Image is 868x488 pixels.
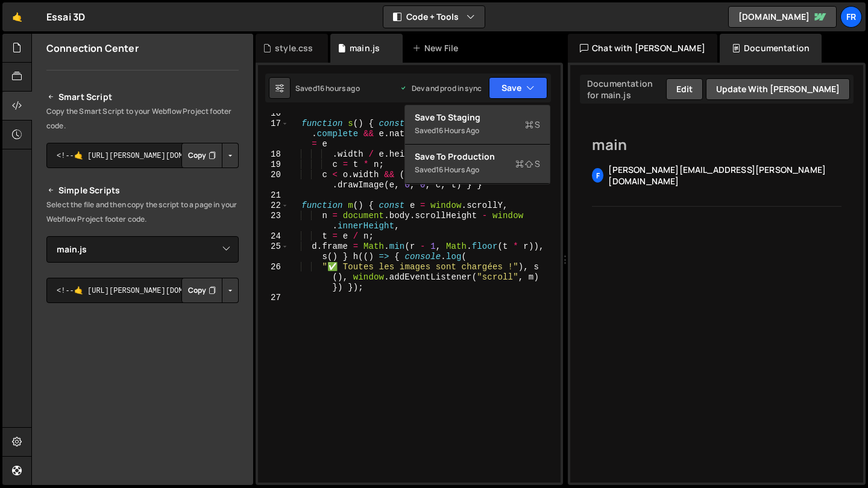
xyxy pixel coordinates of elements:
button: Update with [PERSON_NAME] [706,78,850,100]
div: Saved [295,83,360,93]
button: Save to StagingS Saved16 hours ago [405,105,550,145]
h2: Connection Center [46,42,139,55]
span: S [525,119,540,131]
div: Chat with [PERSON_NAME] [568,34,717,63]
a: [DOMAIN_NAME] [728,6,837,28]
div: 22 [258,201,289,211]
div: 26 [258,262,289,293]
button: Code + Tools [383,6,485,28]
div: 20 [258,170,289,190]
button: Edit [666,78,703,100]
div: style.css [275,42,313,54]
div: Essai 3D [46,10,85,24]
div: Documentation [720,34,822,63]
h2: main [592,135,841,154]
span: f [596,170,600,181]
div: Dev and prod in sync [400,83,482,93]
div: 16 [258,108,289,119]
div: 23 [258,211,289,231]
textarea: <!--🤙 [URL][PERSON_NAME][DOMAIN_NAME]> <script>document.addEventListener("DOMContentLoaded", func... [46,143,239,168]
div: Documentation for main.js [583,78,666,101]
p: Copy the Smart Script to your Webflow Project footer code. [46,104,239,133]
div: 16 hours ago [317,83,360,93]
div: New File [412,42,463,54]
h2: Smart Script [46,90,239,104]
a: 🤙 [2,2,32,31]
div: 18 [258,149,289,160]
span: [PERSON_NAME][EMAIL_ADDRESS][PERSON_NAME][DOMAIN_NAME] [608,164,826,187]
div: Saved [415,124,540,138]
button: Save to ProductionS Saved16 hours ago [405,145,550,184]
div: 24 [258,231,289,242]
div: Save to Staging [415,111,540,124]
span: S [515,158,540,170]
a: Fr [840,6,862,28]
p: Select the file and then copy the script to a page in your Webflow Project footer code. [46,198,239,227]
div: Button group with nested dropdown [181,143,239,168]
div: 16 hours ago [436,125,479,136]
div: Save to Production [415,151,540,163]
div: 16 hours ago [436,164,479,175]
div: 25 [258,242,289,262]
div: Saved [415,163,540,177]
div: Button group with nested dropdown [181,278,239,303]
div: 19 [258,160,289,170]
button: Copy [181,278,222,303]
div: 17 [258,119,289,149]
textarea: <!--🤙 [URL][PERSON_NAME][DOMAIN_NAME]> <script>document.addEventListener("DOMContentLoaded", func... [46,278,239,303]
div: main.js [350,42,380,54]
div: 27 [258,293,289,303]
iframe: YouTube video player [46,323,240,431]
button: Save [489,77,547,99]
div: 21 [258,190,289,201]
h2: Simple Scripts [46,183,239,198]
button: Copy [181,143,222,168]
